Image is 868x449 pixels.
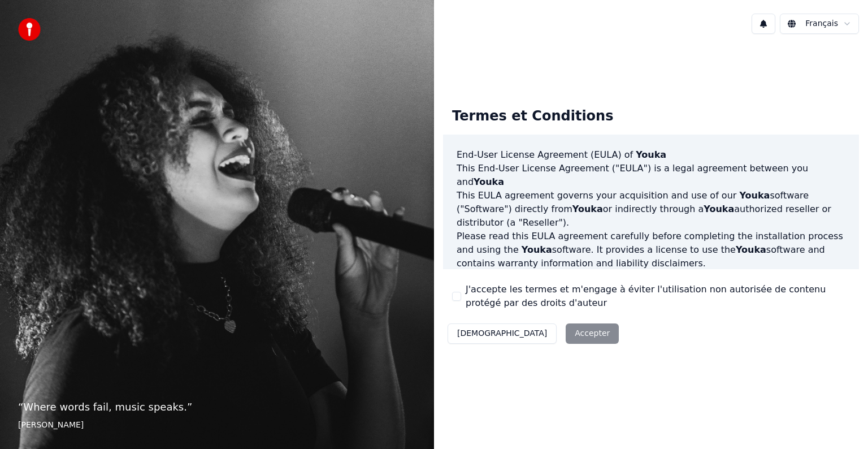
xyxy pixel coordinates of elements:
[736,244,766,255] span: Youka
[457,162,845,189] p: This End-User License Agreement ("EULA") is a legal agreement between you and
[18,399,416,415] p: “ Where words fail, music speaks. ”
[443,98,622,135] div: Termes et Conditions
[466,283,850,310] label: J'accepte les termes et m'engage à éviter l'utilisation non autorisée de contenu protégé par des ...
[636,149,666,160] span: Youka
[457,148,845,162] h3: End-User License Agreement (EULA) of
[457,189,845,230] p: This EULA agreement governs your acquisition and use of our software ("Software") directly from o...
[18,18,41,41] img: youka
[704,204,734,214] span: Youka
[572,204,603,214] span: Youka
[522,244,552,255] span: Youka
[18,420,416,431] footer: [PERSON_NAME]
[474,176,504,187] span: Youka
[448,323,557,344] button: [DEMOGRAPHIC_DATA]
[457,230,845,270] p: Please read this EULA agreement carefully before completing the installation process and using th...
[739,190,770,201] span: Youka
